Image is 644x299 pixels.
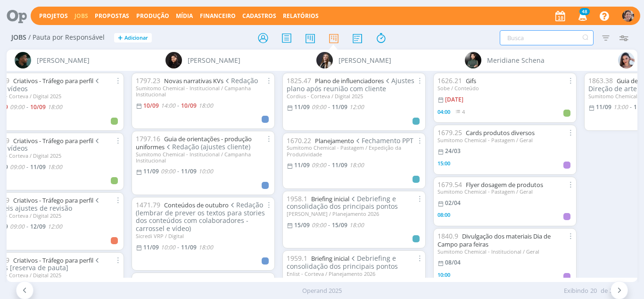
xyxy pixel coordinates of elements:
[30,103,46,111] : 10/09
[30,163,46,171] : 11/09
[287,211,421,217] div: [PERSON_NAME] / Planejamento 2026
[280,12,322,20] button: Relatórios
[39,12,68,20] a: Projetos
[438,85,572,91] div: Sobe / Conteúdo
[10,222,25,231] : 09:00
[161,243,175,251] : 10:00
[445,258,461,266] : 08/04
[622,8,635,24] button: A
[36,12,71,20] button: Projetos
[572,8,592,25] button: 48
[197,12,239,20] button: Financeiro
[465,52,481,68] img: M
[287,136,311,145] span: 1670.22
[438,137,572,143] div: Sumitomo Chemical - Pastagem / Geral
[438,128,462,137] span: 1679.25
[332,161,347,169] : 11/09
[287,76,311,85] span: 1825.47
[287,271,421,277] div: Enlist - Corteva / Planejamento 2026
[164,201,229,209] a: Conteúdos de outubro
[294,221,310,229] : 15/09
[13,77,93,85] a: Criativos - Tráfego para perfil
[596,103,611,111] : 11/09
[198,167,213,175] : 10:00
[26,104,28,110] : -
[287,254,307,263] span: 1959.1
[173,12,196,20] button: Mídia
[462,108,465,115] span: 4
[48,222,62,231] : 12:00
[136,200,265,233] span: Redação (lembrar de prever os textos para stories dos conteúdos com colaboradores - carrossel e v...
[287,145,421,157] div: Sumitomo Chemical - Pastagem / Expedição da Produtividade
[177,169,179,174] : -
[613,103,628,111] : 13:00
[312,221,326,229] : 09:00
[601,286,608,296] span: de
[445,199,461,207] : 02/04
[354,136,414,145] span: Fechamento PPT
[287,254,398,271] span: Debriefing e consolidação dos principais pontos
[438,76,462,85] span: 1626.21
[349,103,364,111] : 12:00
[165,142,251,151] span: Redação (ajustes cliente)
[311,254,349,263] a: Briefing inicial
[445,147,461,155] : 24/03
[26,224,28,230] : -
[143,243,159,251] : 11/09
[328,104,330,110] : -
[48,103,62,111] : 18:00
[136,134,160,143] span: 1797.16
[136,76,160,85] span: 1797.23
[287,194,307,203] span: 1958.1
[287,76,415,93] span: Ajustes plano após reunião com cliente
[315,137,354,145] a: Planejamento
[466,180,543,189] a: Flyer dosagem de produtos
[95,12,129,20] span: Propostas
[28,34,105,42] span: / Pauta por Responsável
[438,231,458,240] span: 1840.9
[622,10,634,22] img: A
[283,12,319,20] a: Relatórios
[161,102,175,110] : 14:00
[590,286,597,296] span: 20
[328,222,330,228] : -
[136,135,252,151] a: Guia de orientações - produção uniformes
[294,161,310,169] : 11/09
[316,52,333,68] img: L
[287,93,421,99] div: Cordius - Corteva / Digital 2025
[13,196,93,205] a: Criativos - Tráfego para perfil
[165,52,182,68] img: L
[164,276,229,285] a: Conteúdos de outubro
[92,12,132,20] button: Propostas
[11,34,26,42] span: Jobs
[311,195,349,203] a: Briefing inicial
[13,137,93,145] a: Criativos - Tráfego para perfil
[136,233,271,239] div: Sicredi VRP / Digital
[328,162,330,168] : -
[10,103,25,111] : 09:00
[13,256,93,265] a: Criativos - Tráfego para perfil
[177,245,179,250] : -
[177,103,179,109] : -
[630,104,632,110] : -
[37,55,90,65] span: [PERSON_NAME]
[312,103,326,111] : 09:00
[161,167,175,175] : 09:00
[564,286,588,296] span: Exibindo
[26,164,28,170] : -
[487,55,545,65] span: Meridiane Schena
[10,163,25,171] : 09:00
[294,103,310,111] : 11/09
[181,167,197,175] : 11/09
[181,102,197,110] : 10/09
[136,276,160,285] span: 1471.79
[164,77,223,85] a: Novas narrativas KVs
[332,103,347,111] : 11/09
[136,12,169,20] a: Produção
[610,286,623,296] span: 3196
[618,52,635,68] img: N
[136,200,160,209] span: 1471.79
[438,188,572,195] div: Sumitomo Chemical - Pastagem / Geral
[438,211,450,218] span: 08:00
[438,232,551,248] a: Divulgação dos materiais Dia de Campo para feiras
